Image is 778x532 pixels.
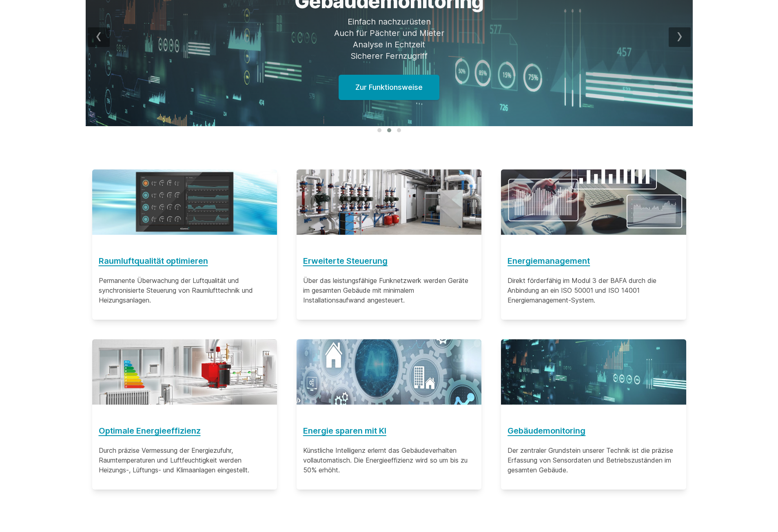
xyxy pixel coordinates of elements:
[508,445,679,475] p: Der zentraler Grundstein unserer Technik ist die präzise Erfassung von Sensordaten und Betriebszu...
[508,276,679,305] p: Direkt förderfähig im Modul 3 der BAFA durch die Anbindung an ein ISO 50001 und ISO 14001 Energie...
[339,75,439,100] a: Zur Funktionsweise
[242,16,536,62] p: Einfach nachzurüsten Auch für Pächter und Mieter Analyse in Echtzeit Sicherer Fernzugriff
[501,339,686,405] img: Gebäudemonitoring
[92,339,277,405] img: Optimale Energieeffizienz
[92,169,277,235] img: Raumluftqualität optimieren
[508,254,679,267] a: Energiemanagement
[99,254,270,267] a: Raumluftqualität optimieren
[303,254,475,267] a: Erweiterte Steuerung
[303,424,475,437] a: Energie sparen mit KI
[303,276,475,305] p: Über das leistungsfähige Funknetzwerk werden Geräte im gesamten Gebäude mit minimalem Installatio...
[501,169,686,235] img: Energiemanagement
[669,27,691,47] div: next
[99,276,270,305] p: Permanente Überwachung der Luftqualität und synchronisierte Steuerung von Raumlufttechnik und Hei...
[303,445,475,475] p: Künstliche Intelligenz erlernt das Gebäudeverhalten vollautomatisch. Die Energieeffizienz wird so...
[88,27,110,47] div: prev
[99,424,270,437] a: Optimale Energieeffizienz
[297,339,481,405] img: Energie sparen mit KI
[297,169,481,235] img: Erweiterte Steuerung
[508,424,679,437] a: Gebäudemonitoring
[99,445,270,475] p: Durch präzise Vermessung der Energiezufuhr, Raumtemperaturen und Luftfeuchtigkeit werden Heizungs...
